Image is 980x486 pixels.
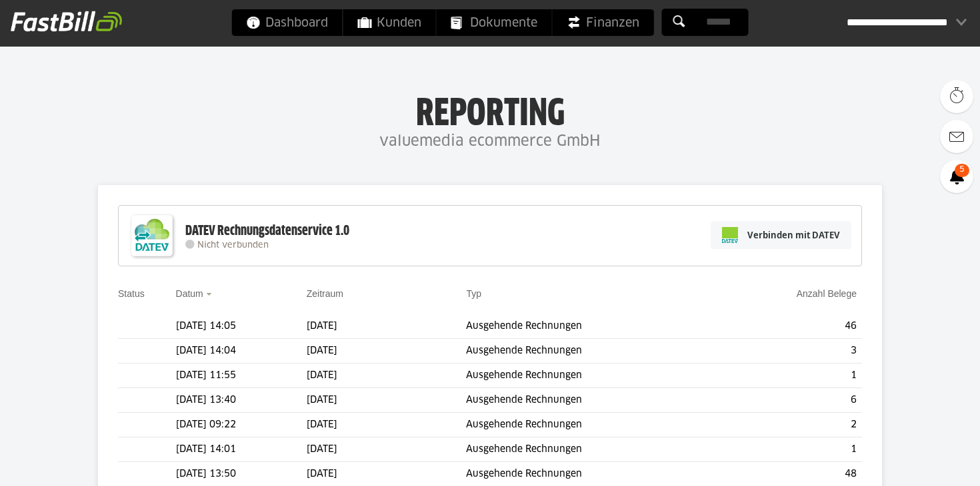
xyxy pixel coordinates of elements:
span: Nicht verbunden [197,241,269,250]
a: Typ [466,288,481,299]
td: 1 [719,364,862,388]
img: DATEV-Datenservice Logo [125,209,179,262]
img: fastbill_logo_white.png [11,11,122,32]
a: Datum [176,288,203,299]
td: [DATE] [307,364,467,388]
a: Kunden [343,9,436,36]
a: Anzahl Belege [797,288,857,299]
span: Finanzen [567,9,639,36]
a: Zeitraum [307,288,343,299]
img: sort_desc.gif [206,293,215,296]
td: 46 [719,314,862,339]
td: [DATE] [307,437,467,462]
td: [DATE] 14:04 [176,339,307,364]
a: Dokumente [437,9,552,36]
td: 3 [719,339,862,364]
div: DATEV Rechnungsdatenservice 1.0 [185,222,349,240]
a: Verbinden mit DATEV [711,221,851,249]
td: Ausgehende Rechnungen [466,364,719,388]
a: Finanzen [553,9,654,36]
a: 5 [940,160,973,193]
a: Status [118,288,145,299]
td: Ausgehende Rechnungen [466,388,719,413]
img: pi-datev-logo-farbig-24.svg [722,227,738,243]
td: 6 [719,388,862,413]
td: 1 [719,437,862,462]
td: Ausgehende Rechnungen [466,437,719,462]
td: [DATE] 13:40 [176,388,307,413]
td: Ausgehende Rechnungen [466,339,719,364]
td: [DATE] 14:01 [176,437,307,462]
a: Dashboard [232,9,343,36]
td: [DATE] 14:05 [176,314,307,339]
span: Verbinden mit DATEV [747,228,840,242]
td: [DATE] [307,314,467,339]
td: [DATE] [307,339,467,364]
span: 5 [955,164,969,177]
td: 2 [719,413,862,437]
td: Ausgehende Rechnungen [466,314,719,339]
td: [DATE] 11:55 [176,364,307,388]
span: Dokumente [451,9,537,36]
td: Ausgehende Rechnungen [466,413,719,437]
span: Kunden [358,9,421,36]
h1: Reporting [133,94,847,128]
iframe: Öffnet ein Widget, in dem Sie weitere Informationen finden [876,446,967,479]
td: [DATE] [307,413,467,437]
td: [DATE] [307,388,467,413]
td: [DATE] 09:22 [176,413,307,437]
span: Dashboard [247,9,328,36]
